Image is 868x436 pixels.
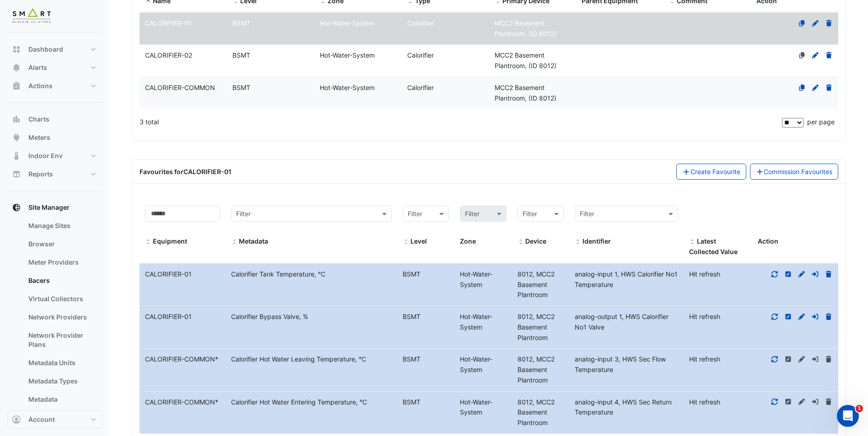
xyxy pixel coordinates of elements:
app-icon: Actions [12,81,21,90]
a: Delete [825,270,833,278]
a: Commission Favourites [750,164,839,180]
a: Refresh [771,313,779,320]
span: Dashboard [28,45,63,54]
span: Device [518,239,524,246]
iframe: Intercom live chat [837,405,859,427]
a: Edit [811,84,819,91]
span: Action [758,237,778,245]
span: Hit refresh [689,270,720,278]
span: BACnet ID: 8012, Name: MCC2 Basement Plantroom [518,355,555,384]
div: CALORIFIER-COMMON [140,354,226,365]
app-icon: Dashboard [12,45,21,54]
span: for [174,168,232,175]
span: Identifier: analog-output 1, Name: HWS Calorifier No1 Valve [575,313,669,331]
span: Hit refresh [689,355,720,363]
strong: CALORIFIER-01 [183,168,232,175]
a: Cannot alter a favourite belonging to a related equipment [811,355,819,363]
div: BSMT [397,269,454,290]
span: Hit refresh [689,398,720,406]
span: Indoor Env [28,151,63,160]
div: Please select Filter first [454,206,512,222]
a: Manage Sites [21,217,102,235]
span: Reports [28,170,53,179]
span: BSMT [232,19,250,27]
span: Calorifier [407,84,434,91]
a: Cannot alter a favourite belonging to a related equipment [784,355,793,363]
span: Hit refresh [689,313,720,320]
a: Metadata [21,390,102,409]
div: CALORIFIER-01 [140,269,226,280]
app-icon: Alerts [12,63,21,72]
button: Dashboard [7,40,102,58]
span: 1 [856,405,863,412]
a: Clone Equipment [798,84,806,91]
span: Equipment [145,239,151,246]
span: BACnet ID: 8012, Name: MCC2 Basement Plantroom [518,270,555,299]
button: Account [7,410,102,429]
a: Edit [811,19,819,27]
span: Identifier: analog-input 4, Name: HWS Sec Return Temperature [575,398,672,416]
img: Company Logo [11,7,52,26]
a: Move to different equipment [811,313,819,320]
span: Device [525,237,546,245]
div: 3 total [140,111,780,133]
app-icon: Indoor Env [12,151,21,160]
span: Account [28,415,55,424]
span: Latest Collected Value [689,239,695,246]
div: Hot-Water-System [454,312,512,333]
span: Hot-Water-System [320,19,375,27]
a: Meter Providers [21,253,102,271]
button: Create Favourite [676,164,746,180]
a: Delete [825,19,833,27]
div: Calorifier Hot Water Entering Temperature, °C [226,397,397,408]
span: Zone [460,237,476,245]
span: Metadata [239,237,268,245]
span: Identifier [575,239,581,246]
a: Edit [811,51,819,59]
span: Meters [28,133,50,142]
button: Alerts [7,58,102,77]
div: Hot-Water-System [454,269,512,290]
div: CALORIFIER-COMMON [140,397,226,408]
span: per page [807,118,835,126]
app-icon: Meters [12,133,21,142]
a: Cannot alter a favourite belonging to a related equipment [811,398,819,406]
a: Bacers [21,271,102,290]
div: BSMT [397,312,454,333]
button: Meters [7,128,102,147]
a: Meters [21,409,102,427]
div: Calorifier Hot Water Leaving Temperature, °C [226,354,397,365]
span: Latest value collected and stored in history [689,237,738,255]
span: CALORIFIER-COMMON [145,84,215,91]
span: Identifier: analog-input 1, Name: HWS Calorifier No1 Temperature [575,270,678,288]
span: Identifier: analog-input 3, Name: HWS Sec Flow Temperature [575,355,666,373]
span: Level [410,237,427,245]
a: Inline Edit [784,313,793,320]
a: Cannot alter a favourite belonging to a related equipment [784,398,793,406]
span: MCC2 Basement Plantroom, (ID 8012) [495,84,556,102]
span: Actions [28,81,53,90]
button: Charts [7,110,102,128]
a: Delete [825,313,833,320]
button: Indoor Env [7,147,102,165]
div: BSMT [397,354,454,375]
span: BACnet ID: 8012, Name: MCC2 Basement Plantroom [518,398,555,427]
div: Calorifier Tank Temperature, °C [226,269,397,280]
a: Browser [21,235,102,253]
a: No favourites defined [798,51,806,59]
a: Refresh [771,398,779,406]
div: Calorifier Bypass Valve, % [226,312,397,322]
span: CALORIFIER-02 [145,51,192,59]
span: Metadata [231,239,237,246]
button: Reports [7,165,102,183]
a: Refresh [771,270,779,278]
a: Network Providers [21,308,102,326]
a: Delete [825,84,833,91]
app-icon: Charts [12,115,21,124]
span: Level and Zone [403,239,409,246]
a: Metadata Types [21,372,102,390]
span: CALORIFIER-01 [145,19,192,27]
span: Hot-Water-System [320,51,375,59]
span: Alerts [28,63,47,72]
div: BSMT [397,397,454,418]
